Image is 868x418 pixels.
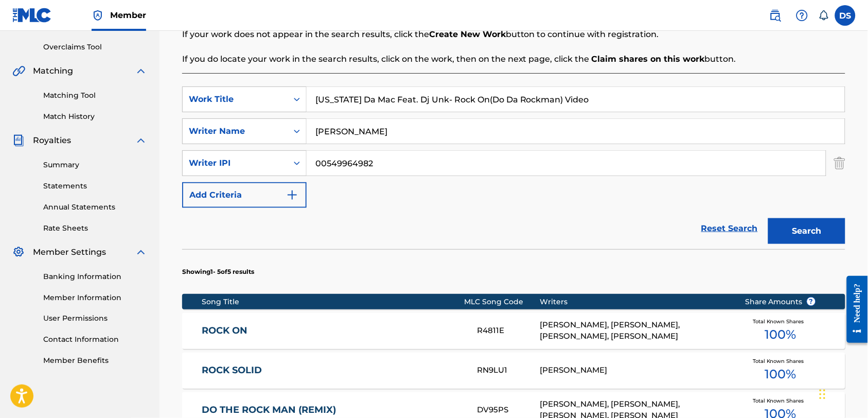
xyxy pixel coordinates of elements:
strong: Claim shares on this work [592,54,705,64]
div: Notifications [819,10,829,21]
span: 100 % [765,326,796,344]
button: Add Criteria [182,182,307,208]
a: Contact Information [43,335,147,345]
a: Member Benefits [43,356,147,367]
img: help [796,9,808,22]
div: Song Title [202,297,465,307]
button: Search [768,218,845,244]
a: ROCK ON [202,325,464,337]
img: Delete Criterion [834,150,845,176]
img: expand [135,134,147,147]
p: If you do locate your work in the search results, click on the work, then on the next page, click... [182,53,845,65]
a: Reset Search [696,217,763,240]
form: Search Form [182,86,845,249]
span: Total Known Shares [753,318,808,326]
img: MLC Logo [12,8,52,23]
div: R4811E [477,325,540,337]
a: Public Search [765,5,786,26]
p: Showing 1 - 5 of 5 results [182,267,254,276]
span: 100 % [765,365,796,384]
div: [PERSON_NAME] [540,365,729,377]
a: Match History [43,111,147,122]
span: Total Known Shares [753,358,808,365]
img: Royalties [12,134,25,147]
div: User Menu [835,5,856,26]
strong: Create New Work [429,29,506,39]
a: Overclaims Tool [43,42,147,53]
span: Matching [33,65,73,77]
div: Drag [820,379,826,410]
img: expand [135,246,147,258]
img: 9d2ae6d4665cec9f34b9.svg [286,189,298,201]
a: Annual Statements [43,202,147,213]
p: If your work does not appear in the search results, click the button to continue with registration. [182,28,845,41]
div: Writer Name [189,125,281,137]
img: Matching [12,65,25,77]
span: Share Amounts [745,297,816,307]
a: ROCK SOLID [202,365,464,377]
a: Member Information [43,292,147,303]
div: [PERSON_NAME], [PERSON_NAME], [PERSON_NAME], [PERSON_NAME] [540,320,729,343]
a: DO THE ROCK MAN (REMIX) [202,405,464,416]
a: Banking Information [43,271,147,282]
span: Royalties [33,134,71,147]
a: Summary [43,160,147,170]
a: Statements [43,181,147,191]
span: Member [110,9,146,21]
div: Writers [540,297,729,307]
iframe: Chat Widget [817,369,868,418]
div: Work Title [189,93,281,106]
a: User Permissions [43,313,147,324]
img: search [769,9,782,22]
img: expand [135,65,147,77]
div: Writer IPI [189,157,281,169]
span: Member Settings [33,246,106,258]
div: MLC Song Code [465,297,540,307]
span: ? [807,298,816,306]
a: Rate Sheets [43,223,147,234]
div: DV95PS [477,405,540,416]
div: Help [792,5,812,26]
iframe: Resource Center [839,268,868,351]
div: RN9LU1 [477,365,540,377]
a: Matching Tool [43,90,147,101]
img: Top Rightsholder [92,9,104,22]
span: Total Known Shares [753,397,808,405]
img: Member Settings [12,246,25,258]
